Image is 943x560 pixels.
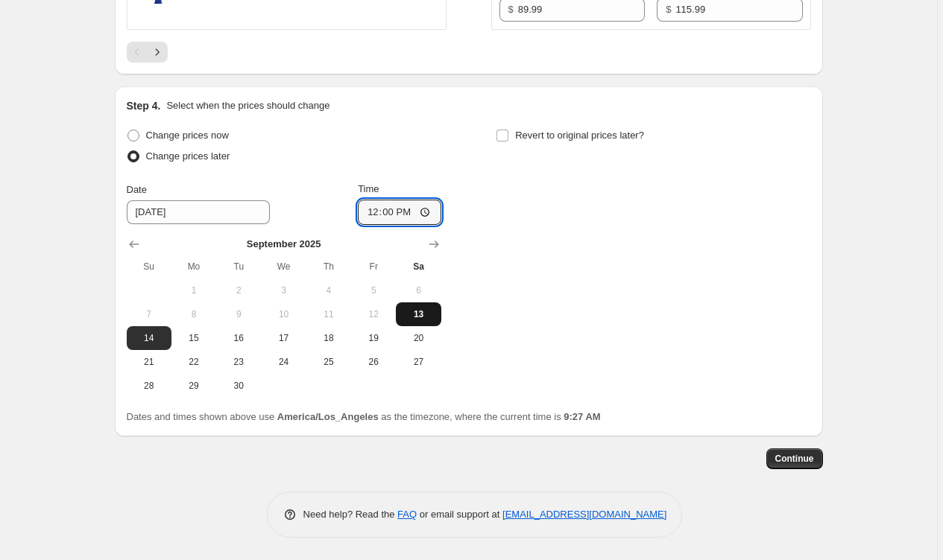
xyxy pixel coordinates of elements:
span: Tu [222,261,255,273]
button: Monday September 1 2025 [171,279,216,302]
span: 28 [133,380,165,392]
span: 7 [133,308,165,320]
button: Thursday September 25 2025 [306,350,351,374]
input: 9/13/2025 [127,200,270,224]
button: Wednesday September 24 2025 [261,350,306,374]
span: 17 [267,332,300,344]
span: 30 [222,380,255,392]
span: 14 [133,332,165,344]
span: 19 [357,332,390,344]
span: 4 [312,284,345,296]
span: Fr [357,261,390,273]
span: 23 [222,356,255,368]
span: or email support at [417,509,502,520]
span: Revert to original prices later? [515,130,644,141]
button: Next [147,42,168,63]
a: [EMAIL_ADDRESS][DOMAIN_NAME] [502,509,666,520]
span: Su [133,261,165,273]
span: 8 [177,308,210,320]
span: $ [508,4,514,15]
button: Friday September 12 2025 [351,302,396,326]
button: Today Saturday September 13 2025 [396,302,441,326]
button: Friday September 5 2025 [351,279,396,302]
button: Wednesday September 3 2025 [261,279,306,302]
button: Friday September 26 2025 [351,350,396,374]
span: 13 [402,308,435,320]
button: Tuesday September 30 2025 [216,374,261,398]
span: 11 [312,308,345,320]
button: Monday September 29 2025 [171,374,216,398]
span: 9 [222,308,255,320]
button: Friday September 19 2025 [351,326,396,350]
th: Sunday [127,255,171,279]
span: Change prices now [146,130,229,141]
span: 21 [133,356,165,368]
button: Show previous month, August 2025 [124,234,145,255]
th: Saturday [396,255,441,279]
span: 22 [177,356,210,368]
button: Tuesday September 2 2025 [216,279,261,302]
span: 5 [357,284,390,296]
button: Continue [766,448,823,469]
span: Th [312,261,345,273]
span: Mo [177,261,210,273]
h2: Step 4. [127,98,161,113]
button: Show next month, October 2025 [423,234,444,255]
span: 25 [312,356,345,368]
span: 20 [402,332,435,344]
span: Continue [775,453,814,465]
button: Thursday September 18 2025 [306,326,351,350]
span: $ [666,4,671,15]
th: Thursday [306,255,351,279]
a: FAQ [397,509,417,520]
button: Wednesday September 10 2025 [261,302,306,326]
button: Sunday September 14 2025 [127,326,171,350]
button: Monday September 8 2025 [171,302,216,326]
button: Monday September 15 2025 [171,326,216,350]
span: 15 [177,332,210,344]
span: 24 [267,356,300,368]
button: Saturday September 27 2025 [396,350,441,374]
span: 6 [402,284,435,296]
span: We [267,261,300,273]
span: Change prices later [146,150,230,162]
button: Sunday September 28 2025 [127,374,171,398]
button: Saturday September 6 2025 [396,279,441,302]
span: Time [358,183,379,194]
span: 10 [267,308,300,320]
b: 9:27 AM [564,411,600,422]
th: Tuesday [216,255,261,279]
span: Date [127,184,147,195]
button: Tuesday September 23 2025 [216,350,261,374]
button: Saturday September 20 2025 [396,326,441,350]
th: Monday [171,255,216,279]
span: Sa [402,261,435,273]
th: Friday [351,255,396,279]
button: Sunday September 21 2025 [127,350,171,374]
span: 3 [267,284,300,296]
button: Monday September 22 2025 [171,350,216,374]
button: Sunday September 7 2025 [127,302,171,326]
button: Thursday September 11 2025 [306,302,351,326]
span: 16 [222,332,255,344]
th: Wednesday [261,255,306,279]
span: 29 [177,380,210,392]
span: 12 [357,308,390,320]
p: Select when the prices should change [166,98,329,113]
span: Need help? Read the [303,509,398,520]
span: 18 [312,332,345,344]
button: Tuesday September 16 2025 [216,326,261,350]
nav: Pagination [127,42,168,63]
input: 12:00 [358,200,441,225]
b: America/Los_Angeles [277,411,379,422]
span: 2 [222,284,255,296]
button: Wednesday September 17 2025 [261,326,306,350]
span: Dates and times shown above use as the timezone, where the current time is [127,411,601,422]
button: Tuesday September 9 2025 [216,302,261,326]
span: 26 [357,356,390,368]
button: Thursday September 4 2025 [306,279,351,302]
span: 27 [402,356,435,368]
span: 1 [177,284,210,296]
